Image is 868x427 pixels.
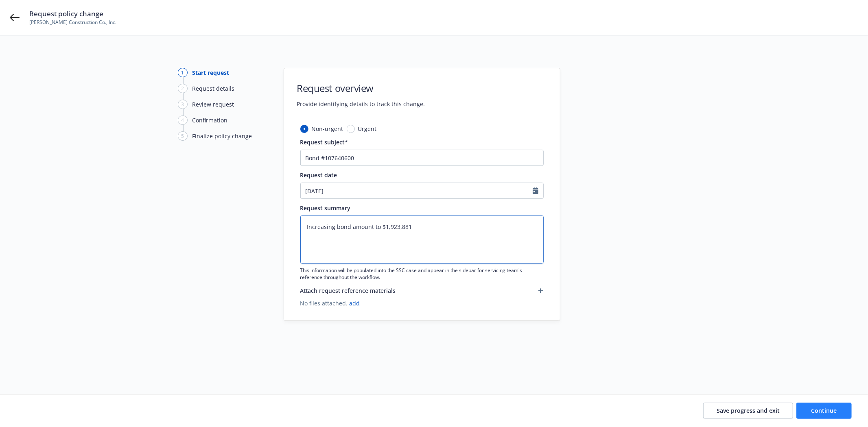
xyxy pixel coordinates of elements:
span: Urgent [358,124,377,133]
span: [PERSON_NAME] Construction Co., Inc. [29,19,116,26]
span: Continue [811,407,837,414]
a: add [350,299,360,307]
span: No files attached. [300,299,544,307]
input: The subject will appear in the summary list view for quick reference. [300,150,544,166]
div: 2 [178,84,188,93]
div: Start request [192,68,230,77]
textarea: Increasing bond amount to $1,923,881 [300,216,544,264]
span: Attach request reference materials [300,286,396,295]
input: Urgent [347,125,355,133]
svg: Calendar [533,187,538,194]
span: Non-urgent [312,124,343,133]
input: MM/DD/YYYY [301,183,533,198]
div: 5 [178,131,188,141]
span: Save progress and exit [717,407,780,414]
span: Request summary [300,204,351,212]
span: Provide identifying details to track this change. [297,100,425,108]
span: This information will be populated into the SSC case and appear in the sidebar for servicing team... [300,267,544,281]
div: 3 [178,100,188,109]
div: 1 [178,68,188,77]
button: Continue [796,403,852,419]
div: 4 [178,115,188,125]
span: Request date [300,171,337,179]
div: Finalize policy change [192,132,252,140]
h1: Request overview [297,81,425,95]
span: Request subject* [300,138,348,146]
button: Save progress and exit [703,403,793,419]
div: Confirmation [192,116,228,124]
div: Request details [192,84,235,93]
div: Review request [192,100,234,109]
input: Non-urgent [300,125,308,133]
span: Request policy change [29,9,116,19]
